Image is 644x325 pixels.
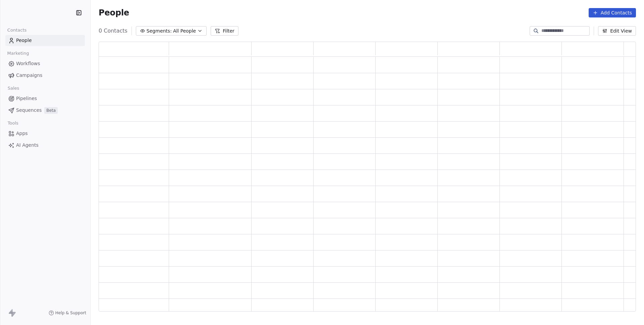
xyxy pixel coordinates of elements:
span: Help & Support [55,310,86,316]
span: Contacts [4,25,30,35]
span: Workflows [16,60,40,67]
a: SequencesBeta [5,105,85,116]
span: Sequences [16,107,42,114]
span: Apps [16,130,28,137]
a: People [5,35,85,46]
a: Apps [5,128,85,139]
button: Edit View [598,26,636,36]
span: Campaigns [16,72,42,79]
a: Help & Support [49,310,86,316]
span: People [99,8,129,18]
span: All People [173,28,196,35]
span: Tools [5,118,21,128]
a: Pipelines [5,93,85,104]
a: AI Agents [5,140,85,151]
span: 0 Contacts [99,27,127,35]
button: Add Contacts [589,8,636,17]
button: Filter [211,26,238,36]
a: Campaigns [5,70,85,81]
span: Marketing [4,48,32,58]
span: Segments: [147,28,172,35]
span: People [16,37,32,44]
span: Sales [5,83,22,93]
span: AI Agents [16,142,39,149]
span: Pipelines [16,95,37,102]
a: Workflows [5,58,85,69]
span: Beta [44,107,58,114]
